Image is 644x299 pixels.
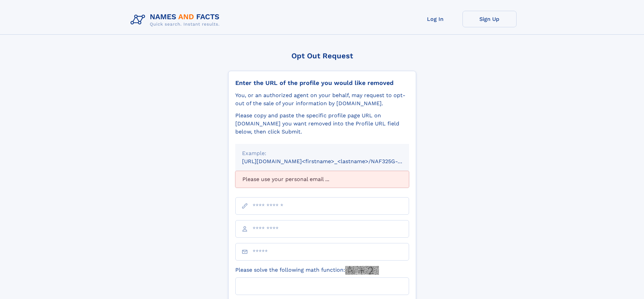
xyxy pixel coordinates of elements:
div: You, or an authorized agent on your behalf, may request to opt-out of the sale of your informatio... [235,91,409,108]
div: Please copy and paste the specific profile page URL on [DOMAIN_NAME] you want removed into the Pr... [235,112,409,136]
img: Logo Names and Facts [128,11,225,29]
a: Sign Up [462,11,517,27]
div: Example: [242,149,402,157]
a: Log In [408,11,462,27]
div: Opt Out Request [228,52,416,60]
small: [URL][DOMAIN_NAME]<firstname>_<lastname>/NAF325G-xxxxxxxx [242,158,422,165]
label: Please solve the following math function: [235,266,379,275]
div: Please use your personal email ... [235,171,409,188]
div: Enter the URL of the profile you would like removed [235,79,409,87]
